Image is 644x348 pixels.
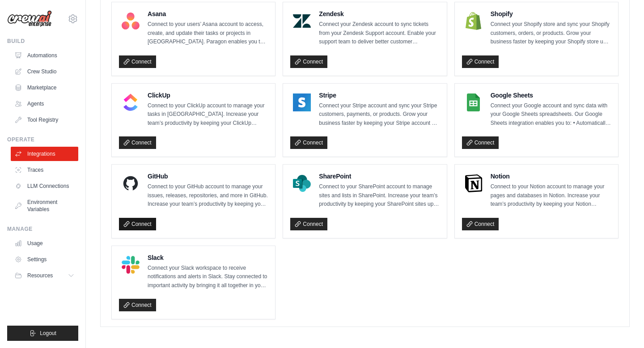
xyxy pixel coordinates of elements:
[40,330,56,337] span: Logout
[148,102,268,128] p: Connect to your ClickUp account to manage your tasks in [GEOGRAPHIC_DATA]. Increase your team’s p...
[290,136,327,149] a: Connect
[319,102,439,128] p: Connect your Stripe account and sync your Stripe customers, payments, or products. Grow your busi...
[319,9,439,18] h4: Zendesk
[148,182,268,209] p: Connect to your GitHub account to manage your issues, releases, repositories, and more in GitHub....
[148,253,268,262] h4: Slack
[11,195,78,216] a: Environment Variables
[119,218,156,230] a: Connect
[319,182,439,209] p: Connect to your SharePoint account to manage sites and lists in SharePoint. Increase your team’s ...
[119,136,156,149] a: Connect
[122,174,140,192] img: GitHub Logo
[148,264,268,290] p: Connect your Slack workspace to receive notifications and alerts in Slack. Stay connected to impo...
[465,12,483,30] img: Shopify Logo
[462,218,499,230] a: Connect
[11,252,78,267] a: Settings
[7,326,78,341] button: Logout
[11,179,78,193] a: LLM Connections
[119,299,156,311] a: Connect
[319,91,439,100] h4: Stripe
[119,55,156,68] a: Connect
[7,136,78,143] div: Operate
[27,272,53,279] span: Resources
[462,55,499,68] a: Connect
[148,172,268,181] h4: GitHub
[11,64,78,79] a: Crew Studio
[148,91,268,100] h4: ClickUp
[7,225,78,233] div: Manage
[11,97,78,111] a: Agents
[11,48,78,63] a: Automations
[11,236,78,250] a: Usage
[293,93,311,111] img: Stripe Logo
[122,256,140,274] img: Slack Logo
[148,20,268,47] p: Connect to your users’ Asana account to access, create, and update their tasks or projects in [GE...
[491,182,611,209] p: Connect to your Notion account to manage your pages and databases in Notion. Increase your team’s...
[491,102,611,128] p: Connect your Google account and sync data with your Google Sheets spreadsheets. Our Google Sheets...
[11,147,78,161] a: Integrations
[7,38,78,45] div: Build
[290,55,327,68] a: Connect
[122,93,140,111] img: ClickUp Logo
[319,172,439,181] h4: SharePoint
[293,174,311,192] img: SharePoint Logo
[11,268,78,283] button: Resources
[290,218,327,230] a: Connect
[491,91,611,100] h4: Google Sheets
[11,113,78,127] a: Tool Registry
[11,163,78,177] a: Traces
[293,12,311,30] img: Zendesk Logo
[465,174,483,192] img: Notion Logo
[122,12,140,30] img: Asana Logo
[465,93,483,111] img: Google Sheets Logo
[11,81,78,95] a: Marketplace
[462,136,499,149] a: Connect
[148,9,268,18] h4: Asana
[491,9,611,18] h4: Shopify
[319,20,439,47] p: Connect your Zendesk account to sync tickets from your Zendesk Support account. Enable your suppo...
[491,20,611,47] p: Connect your Shopify store and sync your Shopify customers, orders, or products. Grow your busine...
[7,10,52,27] img: Logo
[491,172,611,181] h4: Notion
